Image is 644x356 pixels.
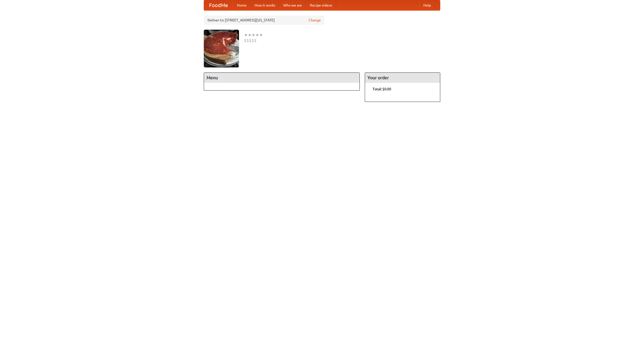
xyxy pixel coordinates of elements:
[255,32,259,38] li: ★
[248,32,252,38] li: ★
[204,30,239,67] img: angular.jpg
[204,16,325,25] div: Deliver to: [STREET_ADDRESS][US_STATE]
[244,38,247,43] li: $
[306,0,336,10] a: Recipe videos
[204,73,359,83] h4: Menu
[365,73,440,83] h4: Your order
[419,0,435,10] a: Help
[204,0,233,10] a: FoodMe
[254,38,257,43] li: $
[233,0,251,10] a: Home
[247,38,249,43] li: $
[251,0,279,10] a: How it works
[309,18,321,23] a: Change
[249,38,252,43] li: $
[252,32,255,38] li: ★
[373,87,391,91] b: Total: $0.00
[244,32,248,38] li: ★
[252,38,254,43] li: $
[279,0,306,10] a: Who we are
[259,32,263,38] li: ★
